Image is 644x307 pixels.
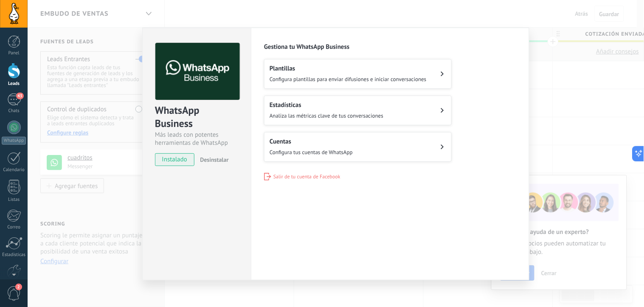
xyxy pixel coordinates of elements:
span: 2 [15,284,22,290]
div: Chats [2,108,26,114]
div: Calendario [2,167,26,173]
div: WhatsApp Business [155,104,239,131]
div: Panel [2,51,26,56]
span: Configura plantillas para enviar difusiones e iniciar conversaciones [270,76,427,83]
button: Salir de tu cuenta de Facebook [264,173,340,180]
span: Configura tus cuentas de WhatsApp [270,149,353,156]
span: Analiza las métricas clave de tus conversaciones [270,112,383,119]
div: Leads [2,81,26,87]
button: EstadísticasAnaliza las métricas clave de tus conversaciones [264,96,452,125]
button: PlantillasConfigura plantillas para enviar difusiones e iniciar conversaciones [264,59,452,89]
span: Desinstalar [200,156,228,163]
span: Salir de tu cuenta de Facebook [273,174,340,180]
button: CuentasConfigura tus cuentas de WhatsApp [264,132,452,162]
h2: Gestiona tu WhatsApp Business [264,43,516,51]
button: Desinstalar [197,153,228,166]
div: Listas [2,197,26,203]
span: instalado [155,153,194,166]
div: Estadísticas [2,252,26,258]
h2: Plantillas [270,65,427,73]
div: Correo [2,225,26,230]
div: WhatsApp [2,137,26,145]
img: logo_main.png [155,43,240,100]
h2: Cuentas [270,138,353,146]
span: 43 [16,93,23,99]
div: Más leads con potentes herramientas de WhatsApp [155,131,239,147]
h2: Estadísticas [270,101,383,109]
